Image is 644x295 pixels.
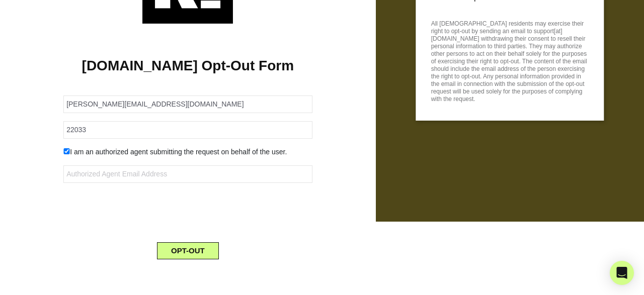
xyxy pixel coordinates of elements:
iframe: reCAPTCHA [111,191,264,230]
input: Zipcode [63,121,312,139]
h1: [DOMAIN_NAME] Opt-Out Form [15,57,361,74]
p: All [DEMOGRAPHIC_DATA] residents may exercise their right to opt-out by sending an email to suppo... [431,17,589,103]
input: Authorized Agent Email Address [63,165,312,183]
div: I am an authorized agent submitting the request on behalf of the user. [56,147,319,157]
div: Open Intercom Messenger [610,261,634,285]
input: Email Address [63,95,312,113]
button: OPT-OUT [157,242,219,259]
